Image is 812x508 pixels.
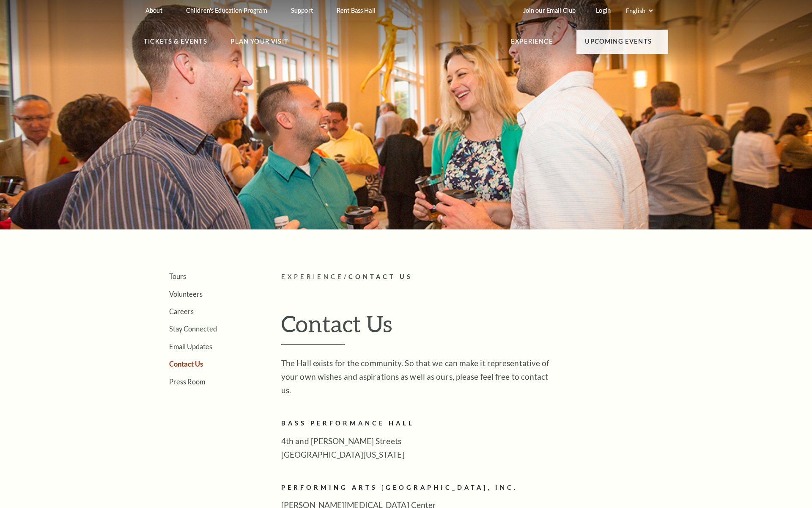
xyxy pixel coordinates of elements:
[169,342,212,351] a: Email Updates
[169,378,205,386] a: Press Room
[281,310,668,345] h1: Contact Us
[281,483,556,493] h2: Performing Arts [GEOGRAPHIC_DATA], Inc.
[585,36,652,52] p: Upcoming Events
[169,307,194,315] a: Careers
[511,36,553,52] p: Experience
[291,7,313,14] p: Support
[281,356,556,397] p: The Hall exists for the community. So that we can make it representative of your own wishes and a...
[281,434,556,461] p: 4th and [PERSON_NAME] Streets [GEOGRAPHIC_DATA][US_STATE]
[281,272,668,282] p: /
[145,7,162,14] p: About
[281,273,344,280] span: Experience
[281,418,556,429] h2: Bass Performance Hall
[169,272,186,280] a: Tours
[624,7,654,15] select: Select:
[144,36,207,52] p: Tickets & Events
[230,36,288,52] p: Plan Your Visit
[169,360,203,368] a: Contact Us
[337,7,376,14] p: Rent Bass Hall
[169,325,217,333] a: Stay Connected
[169,290,203,298] a: Volunteers
[186,7,267,14] p: Children's Education Program
[348,273,413,280] span: Contact Us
